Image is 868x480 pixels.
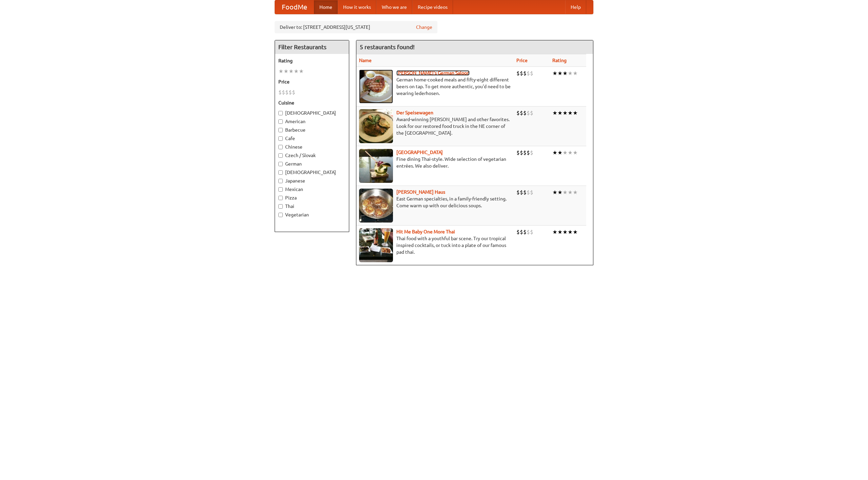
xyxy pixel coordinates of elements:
li: $ [516,70,520,77]
li: $ [285,89,289,96]
ng-pluralize: 5 restaurants found! [360,44,415,50]
li: $ [289,89,292,96]
li: ★ [568,149,573,156]
a: FoodMe [275,0,314,14]
li: $ [527,149,530,156]
li: ★ [552,70,557,77]
b: Hit Me Baby One More Thai [396,229,455,234]
li: ★ [552,189,557,196]
li: ★ [557,189,563,196]
a: [PERSON_NAME]'s German Saloon [396,70,470,76]
li: $ [278,89,282,96]
li: $ [516,228,520,236]
label: Czech / Slovak [278,152,346,159]
li: ★ [563,109,568,117]
li: ★ [563,189,568,196]
p: East German specialties, in a family-friendly setting. Come warm up with our delicious soups. [359,195,511,209]
li: ★ [283,68,289,75]
p: Thai food with a youthful bar scene. Try our tropical inspired cocktails, or tuck into a plate of... [359,235,511,255]
li: ★ [557,149,563,156]
div: Deliver to: [STREET_ADDRESS][US_STATE] [275,21,437,33]
input: Barbecue [278,128,283,132]
a: [GEOGRAPHIC_DATA] [396,150,443,155]
img: speisewagen.jpg [359,109,393,143]
a: [PERSON_NAME] Haus [396,189,445,195]
li: $ [527,70,530,77]
li: ★ [278,68,283,75]
label: Barbecue [278,127,346,133]
input: Czech / Slovak [278,153,283,158]
li: $ [530,228,533,236]
label: Cafe [278,135,346,142]
img: satay.jpg [359,149,393,183]
input: Chinese [278,145,283,149]
li: ★ [563,70,568,77]
li: ★ [568,228,573,236]
li: ★ [557,109,563,117]
li: ★ [568,70,573,77]
label: Japanese [278,177,346,184]
a: Home [314,0,338,14]
b: Der Speisewagen [396,110,433,115]
a: Price [516,58,528,63]
label: Thai [278,203,346,210]
img: kohlhaus.jpg [359,189,393,223]
input: Cafe [278,136,283,141]
input: [DEMOGRAPHIC_DATA] [278,111,283,115]
li: ★ [573,189,578,196]
input: Thai [278,204,283,209]
li: $ [282,89,285,96]
li: ★ [568,189,573,196]
label: [DEMOGRAPHIC_DATA] [278,169,346,176]
input: [DEMOGRAPHIC_DATA] [278,170,283,175]
label: Vegetarian [278,211,346,218]
li: $ [520,189,523,196]
input: Mexican [278,187,283,192]
h5: Cuisine [278,99,346,106]
label: Mexican [278,186,346,193]
img: babythai.jpg [359,228,393,262]
input: American [278,119,283,124]
li: ★ [557,228,563,236]
li: ★ [299,68,304,75]
li: $ [530,109,533,117]
h5: Rating [278,57,346,64]
li: $ [520,109,523,117]
li: $ [520,70,523,77]
li: $ [523,70,527,77]
a: Change [416,24,432,31]
li: $ [523,149,527,156]
li: $ [527,228,530,236]
p: German home-cooked meals and fifty-eight different beers on tap. To get more authentic, you'd nee... [359,76,511,97]
input: Pizza [278,196,283,200]
li: $ [516,149,520,156]
li: ★ [557,70,563,77]
li: ★ [568,109,573,117]
a: Help [565,0,586,14]
label: Chinese [278,143,346,150]
li: $ [516,109,520,117]
a: Who we are [376,0,412,14]
a: Rating [552,58,567,63]
a: How it works [338,0,376,14]
li: ★ [573,109,578,117]
li: ★ [289,68,294,75]
input: German [278,162,283,166]
img: esthers.jpg [359,70,393,103]
a: Name [359,58,372,63]
li: $ [527,109,530,117]
li: ★ [294,68,299,75]
h4: Filter Restaurants [275,40,349,54]
p: Award-winning [PERSON_NAME] and other favorites. Look for our restored food truck in the NE corne... [359,116,511,136]
li: ★ [573,228,578,236]
li: $ [520,228,523,236]
li: $ [530,149,533,156]
input: Vegetarian [278,213,283,217]
li: $ [523,109,527,117]
li: $ [523,228,527,236]
li: $ [523,189,527,196]
li: ★ [573,149,578,156]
